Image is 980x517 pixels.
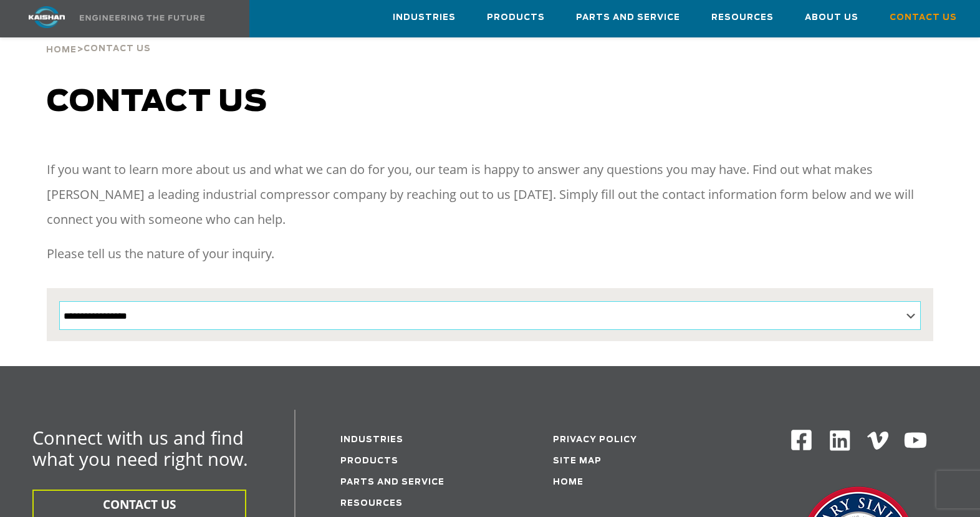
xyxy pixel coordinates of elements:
a: About Us [805,1,858,34]
span: Contact Us [84,45,151,53]
a: Industries [340,436,403,444]
img: Youtube [903,428,928,453]
img: Engineering the future [80,15,204,21]
span: Contact Us [890,11,957,25]
a: Contact Us [890,1,957,34]
span: Resources [711,11,774,25]
span: Products [487,11,545,25]
a: Parts and Service [576,1,680,34]
a: Resources [340,500,403,508]
img: Facebook [790,428,813,452]
a: Industries [393,1,456,34]
a: Privacy Policy [553,436,637,444]
span: Parts and Service [576,11,680,25]
span: Home [46,46,77,54]
a: Home [553,478,584,486]
a: Resources [711,1,774,34]
a: Products [340,457,398,465]
span: About Us [805,11,858,25]
p: Please tell us the nature of your inquiry. [47,241,933,266]
span: Connect with us and find what you need right now. [32,425,248,471]
a: Home [46,44,77,55]
a: Site Map [553,457,602,465]
img: Vimeo [867,432,888,450]
p: If you want to learn more about us and what we can do for you, our team is happy to answer any qu... [47,157,933,232]
span: Industries [393,11,456,25]
img: Linkedin [828,428,852,453]
a: Products [487,1,545,34]
span: Contact us [47,87,267,117]
a: Parts and service [340,478,444,486]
